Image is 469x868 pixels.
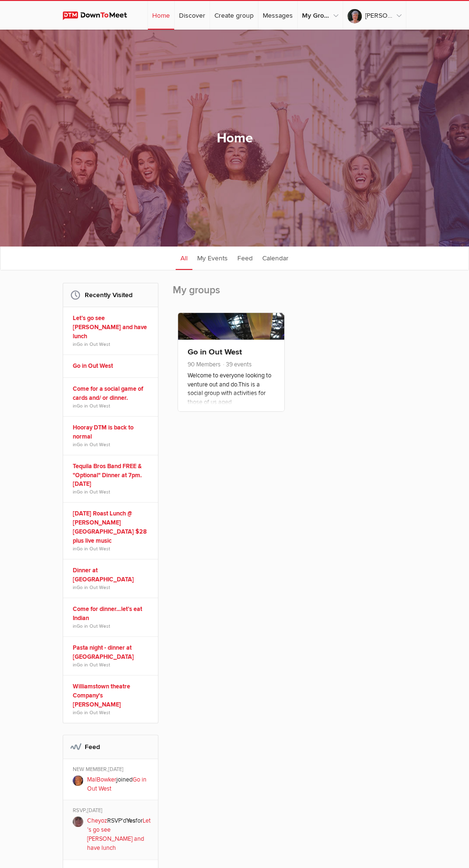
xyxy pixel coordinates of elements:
[73,682,151,709] a: Williamstown theatre Company's [PERSON_NAME]
[73,662,151,668] span: in
[73,709,151,716] span: in
[217,128,253,148] h1: Home
[108,766,123,772] span: [DATE]
[73,584,151,591] span: in
[73,403,151,409] span: in
[70,735,151,759] h2: Feed
[175,1,210,30] a: Discover
[87,817,107,825] a: Cheyoz
[87,775,151,793] p: joined
[188,347,242,357] a: Go in Out West
[73,385,151,403] a: Come for a social game of cards and/ or dinner.
[233,246,257,270] a: Feed
[73,643,151,662] a: Pasta night - dinner at [GEOGRAPHIC_DATA]
[77,662,110,668] a: Go in Out West
[73,341,151,348] span: in
[73,605,151,623] a: Come for dinner…let’s eat Indian
[222,361,252,368] span: 39 events
[77,546,110,552] a: Go in Out West
[87,807,102,814] span: [DATE]
[188,371,275,419] p: Welcome to everyone looking to venture out and do.This is a social group with activities for thos...
[73,423,151,441] a: Hooray DTM is back to normal
[77,489,110,495] a: Go in Out West
[176,246,192,270] a: All
[173,283,406,308] h2: My groups
[73,623,151,630] span: in
[73,441,151,448] span: in
[192,246,233,270] a: My Events
[126,817,135,825] b: Yes
[77,623,110,629] a: Go in Out West
[77,342,110,347] a: Go in Out West
[87,776,146,793] a: Go in Out West
[70,283,151,307] h2: Recently Visited
[73,462,151,489] a: Tequila Bros Band FREE & "Optional" Dinner at 7pm. [DATE]
[73,509,151,546] a: [DATE] Roast Lunch @ [PERSON_NAME][GEOGRAPHIC_DATA] $28 plus live music
[73,546,151,552] span: in
[188,361,221,368] span: 90 Members
[210,1,258,30] a: Create group
[77,710,110,716] a: Go in Out West
[87,776,116,783] a: MalBowker
[73,362,151,371] a: Go in Out West
[257,246,293,270] a: Calendar
[77,585,110,590] a: Go in Out West
[73,807,151,816] div: RSVP,
[63,11,136,20] img: DownToMeet
[148,1,174,30] a: Home
[258,1,297,30] a: Messages
[87,816,151,853] p: RSVP'd for
[73,766,151,775] div: NEW MEMBER,
[77,403,110,409] a: Go in Out West
[77,442,110,448] a: Go in Out West
[73,566,151,584] a: Dinner at [GEOGRAPHIC_DATA]
[298,1,343,30] a: My Groups
[73,489,151,495] span: in
[343,1,406,30] a: [PERSON_NAME]
[73,314,151,341] a: Let’s go see [PERSON_NAME] and have lunch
